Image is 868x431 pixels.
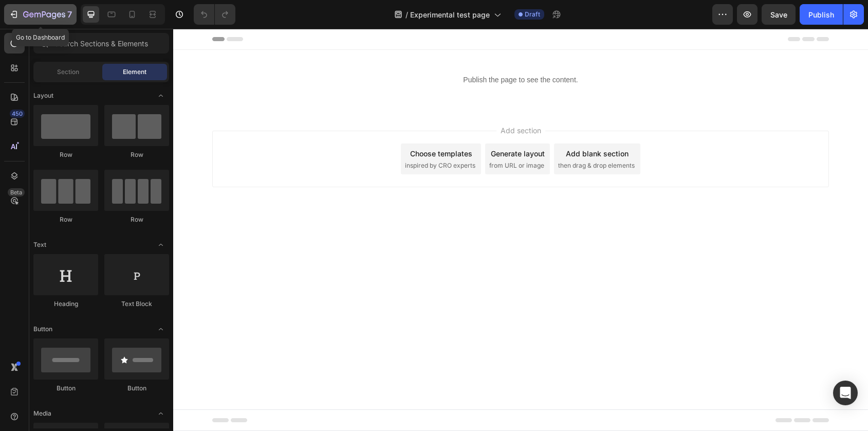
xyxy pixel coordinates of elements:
[104,384,169,393] div: Button
[153,87,169,104] span: Toggle open
[67,8,72,21] p: 7
[410,9,490,20] span: Experimental test page
[232,132,302,141] span: inspired by CRO experts
[316,132,371,141] span: from URL or image
[123,67,146,77] span: Element
[33,325,52,334] span: Button
[104,150,169,159] div: Row
[800,4,843,25] button: Publish
[8,188,25,196] div: Beta
[318,119,372,130] div: Generate layout
[104,299,169,309] div: Text Block
[393,119,455,130] div: Add blank section
[153,237,169,253] span: Toggle open
[57,67,79,77] span: Section
[525,10,540,19] span: Draft
[833,381,858,405] div: Open Intercom Messenger
[33,299,98,309] div: Heading
[323,96,372,107] span: Add section
[33,150,98,159] div: Row
[173,29,868,431] iframe: Design area
[770,10,787,19] span: Save
[10,110,25,118] div: 450
[4,4,77,25] button: 7
[762,4,796,25] button: Save
[153,321,169,337] span: Toggle open
[237,119,299,130] div: Choose templates
[385,132,461,141] span: then drag & drop elements
[153,405,169,422] span: Toggle open
[33,409,51,418] span: Media
[33,215,98,224] div: Row
[104,215,169,224] div: Row
[194,4,235,25] div: Undo/Redo
[808,9,834,20] div: Publish
[405,9,408,20] span: /
[33,33,169,53] input: Search Sections & Elements
[33,240,46,249] span: Text
[33,91,53,100] span: Layout
[33,384,98,393] div: Button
